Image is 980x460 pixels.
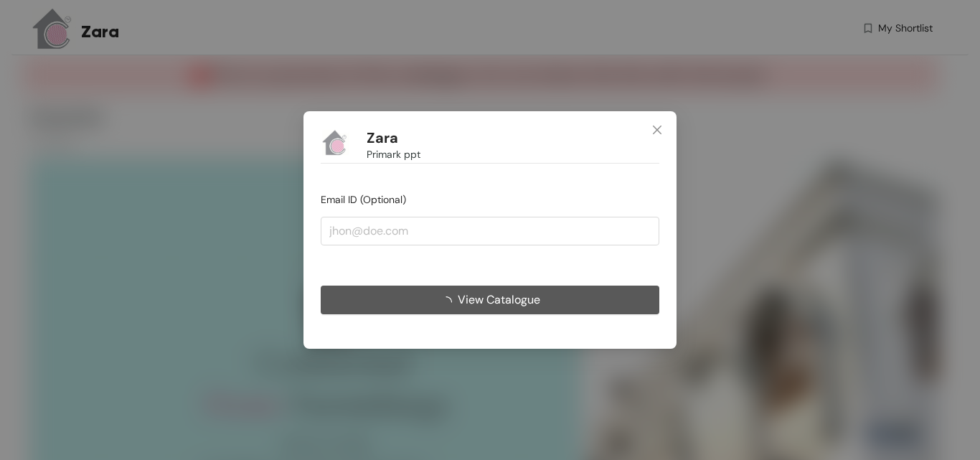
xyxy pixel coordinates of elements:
[321,128,349,157] img: Buyer Portal
[638,111,677,150] button: Close
[440,296,458,308] span: loading
[321,217,659,245] input: jhon@doe.com
[651,124,663,136] span: close
[367,146,420,162] span: Primark ppt
[458,291,540,309] span: View Catalogue
[321,286,659,314] button: View Catalogue
[321,193,406,206] span: Email ID (Optional)
[367,129,398,147] h1: Zara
